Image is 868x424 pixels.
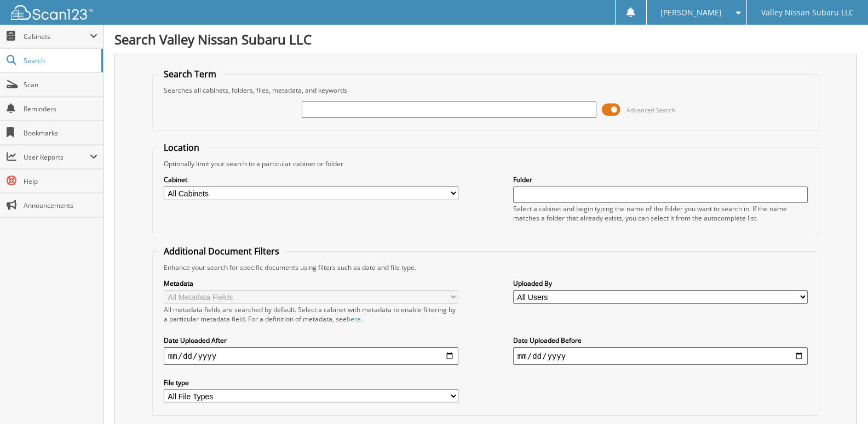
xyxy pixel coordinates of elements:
label: Folder [513,175,808,184]
span: Announcements [24,201,97,210]
label: Date Uploaded After [164,336,458,345]
span: [PERSON_NAME] [660,9,722,16]
span: Valley Nissan Subaru LLC [761,9,854,16]
label: Metadata [164,279,458,288]
span: User Reports [24,152,90,162]
span: Bookmarks [24,128,97,138]
input: start [164,347,458,365]
div: Optionally limit your search to a particular cabinet or folder [158,159,813,168]
span: Help [24,177,97,186]
img: scan123-logo-white.svg [11,5,93,20]
span: Advanced Search [626,106,675,114]
div: All metadata fields are searched by default. Select a cabinet with metadata to enable filtering b... [164,305,458,324]
div: Enhance your search for specific documents using filters such as date and file type. [158,263,813,272]
div: Select a cabinet and begin typing the name of the folder you want to search in. If the name match... [513,204,808,223]
div: Searches all cabinets, folders, files, metadata, and keywords [158,86,813,95]
label: File type [164,378,458,387]
legend: Search Term [158,68,222,80]
span: Reminders [24,104,97,114]
label: Cabinet [164,175,458,184]
span: Scan [24,80,97,89]
label: Uploaded By [513,279,808,288]
input: end [513,347,808,365]
span: Search [24,56,96,65]
legend: Location [158,142,205,154]
legend: Additional Document Filters [158,245,285,257]
h1: Search Valley Nissan Subaru LLC [114,30,857,48]
a: here [347,314,361,324]
label: Date Uploaded Before [513,336,808,345]
span: Cabinets [24,32,90,41]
